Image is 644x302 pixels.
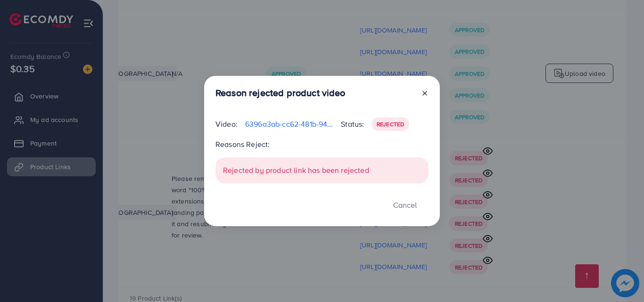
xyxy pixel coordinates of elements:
p: 6396a3ab-cc62-481b-9458-87d2557cc539-1759398428910.mp4 [245,118,333,130]
h3: Reason rejected product video [215,87,346,98]
p: Reasons Reject: [215,139,429,150]
p: Status: [341,118,364,130]
div: Rejected by product link has been rejected [215,157,429,183]
p: Video: [215,118,238,130]
button: Cancel [381,195,429,215]
span: Rejected [377,120,404,128]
